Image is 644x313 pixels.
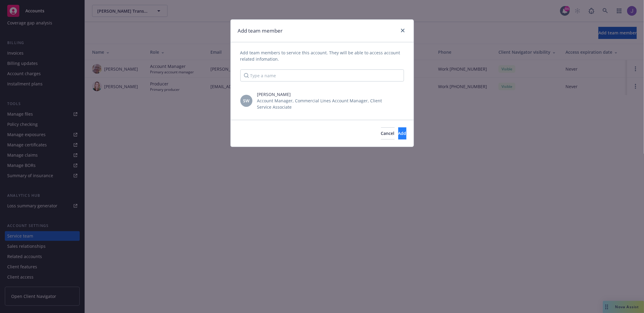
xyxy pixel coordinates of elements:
[399,27,406,34] a: close
[243,97,249,104] span: SW
[240,69,404,81] input: Type a name
[238,27,283,35] h1: Add team member
[240,50,404,62] span: Add team members to service this account. They will be able to access account related infomation.
[381,127,395,139] button: Cancel
[381,130,395,136] span: Cancel
[231,89,414,113] div: SW[PERSON_NAME]Account Manager, Commercial Lines Account Manager, Client Service Associate
[257,91,392,97] span: [PERSON_NAME]
[398,127,406,139] button: Add
[257,97,392,110] span: Account Manager, Commercial Lines Account Manager, Client Service Associate
[398,130,406,136] span: Add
